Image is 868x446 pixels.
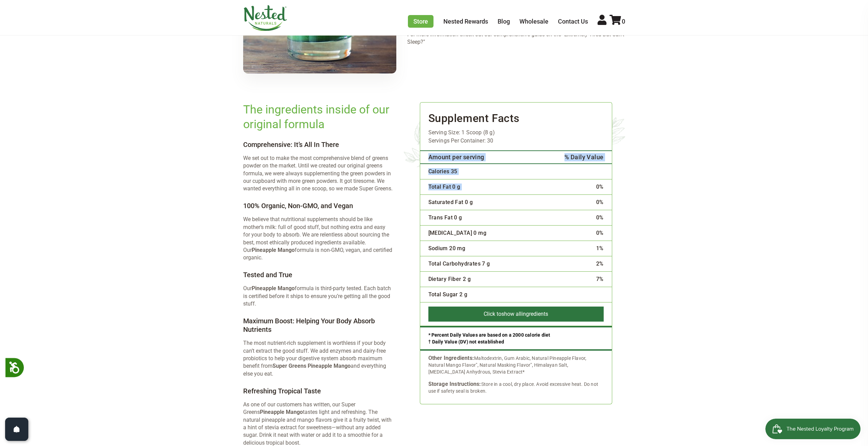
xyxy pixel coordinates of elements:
[243,285,393,308] p: Our formula is third-party tested. Each batch is certified before it ships to ensure you’re getti...
[532,151,612,164] th: % Daily Value
[428,307,604,322] button: Click toshow allingredients
[252,285,295,292] strong: Pineapple Mango
[243,154,393,193] p: We set out to make the most comprehensive blend of greens powder on the market. Until we created ...
[420,164,532,179] td: Calories 35
[532,256,612,272] td: 2%
[420,210,532,226] td: Trans Fat 0 g
[243,5,288,31] img: Nested Naturals
[532,226,612,241] td: 0%
[243,202,393,210] h4: 100% Organic, Non-GMO, and Vegan
[420,179,532,195] td: Total Fat 0 g
[243,216,393,261] p: We believe that nutritional supplements should be like mother’s milk: full of good stuff, but not...
[498,18,510,25] a: Blog
[532,210,612,226] td: 0%
[420,195,532,210] td: Saturated Fat 0 g
[420,256,532,272] td: Total Carbohydrates 7 g
[532,272,612,287] td: 7%
[420,326,612,351] div: * Percent Daily Values are based on a 2000 calorie diet † Daily Value (DV) not established
[420,151,532,164] th: Amount per serving
[420,226,532,241] td: [MEDICAL_DATA] 0 mg
[519,18,548,25] a: Wholesale
[532,195,612,210] td: 0%
[420,287,532,302] td: Total Sugar 2 g
[680,126,868,320] div: FLYOUT Form
[420,103,612,129] h3: Supplement Facts
[428,355,604,375] div: Maltodextrin, Gum Arabic, Natural Pineapple Flavor, Natural Mango Flavor", Natural Masking Flavor...
[260,409,303,415] strong: Pineapple Mango
[243,387,393,395] h4: Refreshing Tropical Taste
[428,381,604,394] div: Store in a cool, dry place. Avoid excessive heat. Do not use if safety seal is broken.
[243,271,393,279] h4: Tested and True
[420,272,532,287] td: Dietary Fiber 2 g
[532,179,612,195] td: 0%
[243,317,393,334] h4: Maximum Boost: Helping Your Body Absorb Nutrients
[532,241,612,256] td: 1%
[408,15,433,28] a: Store
[5,418,28,441] button: Open
[622,18,625,25] span: 0
[428,381,481,387] b: Storage Instructions:
[252,247,295,253] strong: Pineapple Mango
[243,339,393,378] p: The most nutrient-rich supplement is worthless if your body can’t extract the good stuff. We add ...
[420,241,532,256] td: Sodium 20 mg
[443,18,488,25] a: Nested Rewards
[243,140,393,149] h4: Comprehensive: It’s All In There
[428,355,474,361] b: Other Ingredients:
[420,137,612,145] div: Servings Per Container: 30
[558,18,588,25] a: Contact Us
[243,102,393,131] h2: The ingredients inside of our original formula
[609,18,625,25] a: 0
[501,311,521,317] span: show all
[273,363,351,369] strong: Super Greens Pineapple Mango
[765,419,861,439] iframe: Button to open loyalty program pop-up
[420,129,612,137] div: Serving Size: 1 Scoop (8 g)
